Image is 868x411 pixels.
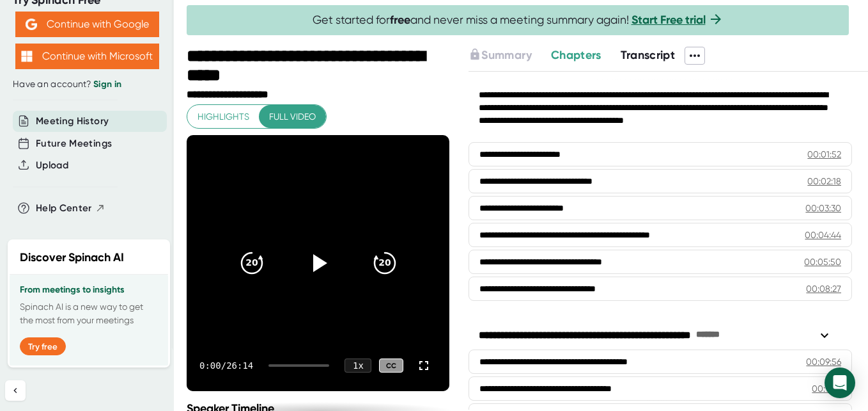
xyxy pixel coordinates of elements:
button: Full video [259,105,326,129]
span: Get started for and never miss a meeting summary again! [313,13,724,28]
p: Spinach AI is a new way to get the most from your meetings [20,300,158,327]
a: Start Free trial [632,13,706,27]
button: Try free [20,337,66,355]
button: Continue with Google [15,12,159,37]
button: Upload [36,158,68,173]
span: Highlights [198,109,249,125]
button: Highlights [187,105,260,129]
span: Full video [269,109,316,125]
div: Upgrade to access [469,47,550,65]
img: Aehbyd4JwY73AAAAAElFTkSuQmCC [26,19,37,30]
span: Summary [481,48,531,62]
button: Continue with Microsoft [15,44,159,69]
button: Future Meetings [36,136,112,151]
button: Collapse sidebar [5,380,26,401]
a: Sign in [93,79,121,90]
div: 00:05:50 [804,255,841,268]
div: 00:02:18 [807,175,841,188]
div: CC [379,359,403,373]
button: Help Center [36,201,105,216]
button: Meeting History [36,114,109,129]
div: 00:11:13 [812,382,841,395]
span: Help Center [36,201,92,216]
div: 1 x [345,359,371,373]
h2: Discover Spinach AI [20,249,124,266]
div: Have an account? [13,79,161,90]
div: 00:01:52 [807,148,841,161]
button: Chapters [551,47,601,64]
div: 00:08:27 [806,282,841,295]
div: 00:04:44 [805,229,841,241]
div: 00:09:56 [806,355,841,368]
b: free [390,13,410,27]
div: Open Intercom Messenger [825,367,855,398]
button: Transcript [621,47,676,64]
div: 00:03:30 [805,202,841,214]
div: 0:00 / 26:14 [199,360,253,371]
h3: From meetings to insights [20,285,158,295]
span: Transcript [621,48,676,62]
button: Summary [469,47,531,64]
span: Chapters [551,48,601,62]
